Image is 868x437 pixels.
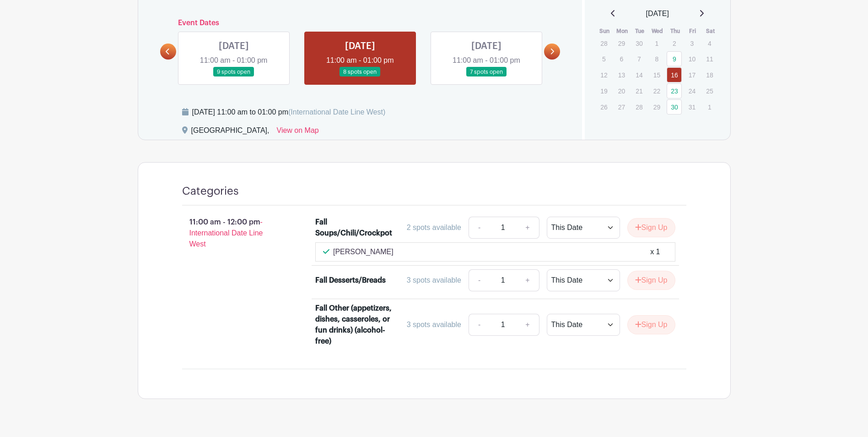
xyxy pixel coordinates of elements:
[315,217,394,239] div: Fall Soups/Chili/Crockpot
[614,68,629,82] p: 13
[702,84,717,98] p: 25
[649,27,667,36] th: Wed
[650,246,660,257] div: x 1
[702,68,717,82] p: 18
[631,100,647,114] p: 28
[649,52,664,66] p: 8
[646,8,669,19] span: [DATE]
[685,52,700,66] p: 10
[516,314,539,336] a: +
[614,52,629,66] p: 6
[167,213,301,253] p: 11:00 am - 12:00 pm
[666,27,684,36] th: Thu
[407,319,461,330] div: 3 spots available
[407,222,461,233] div: 2 spots available
[667,67,682,82] a: 16
[333,246,394,257] p: [PERSON_NAME]
[649,36,664,50] p: 1
[596,27,614,36] th: Sun
[649,84,664,98] p: 22
[315,303,394,347] div: Fall Other (appetizers, dishes, casseroles, or fun drinks) (alcohol-free)
[614,84,629,98] p: 20
[667,51,682,66] a: 9
[685,84,700,98] p: 24
[631,68,647,82] p: 14
[649,100,664,114] p: 29
[631,27,649,36] th: Tue
[614,36,629,50] p: 29
[627,218,675,237] button: Sign Up
[469,269,490,291] a: -
[631,36,647,50] p: 30
[667,83,682,98] a: 23
[182,185,239,198] h4: Categories
[596,36,611,50] p: 28
[176,19,545,27] h6: Event Dates
[407,275,461,286] div: 3 spots available
[315,275,386,286] div: Fall Desserts/Breads
[516,217,539,239] a: +
[469,314,490,336] a: -
[627,271,675,290] button: Sign Up
[627,315,675,334] button: Sign Up
[685,68,700,82] p: 17
[516,269,539,291] a: +
[685,100,700,114] p: 31
[596,52,611,66] p: 5
[191,125,270,140] div: [GEOGRAPHIC_DATA],
[702,52,717,66] p: 11
[596,84,611,98] p: 19
[702,36,717,50] p: 4
[288,108,385,116] span: (International Date Line West)
[596,100,611,114] p: 26
[614,27,631,36] th: Mon
[684,27,702,36] th: Fri
[667,36,682,50] p: 2
[631,52,647,66] p: 7
[192,107,386,118] div: [DATE] 11:00 am to 01:00 pm
[469,217,490,239] a: -
[702,100,717,114] p: 1
[596,68,611,82] p: 12
[649,68,664,82] p: 15
[631,84,647,98] p: 21
[614,100,629,114] p: 27
[277,125,319,140] a: View on Map
[189,218,263,248] span: - International Date Line West
[667,99,682,115] a: 30
[685,36,700,50] p: 3
[701,27,719,36] th: Sat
